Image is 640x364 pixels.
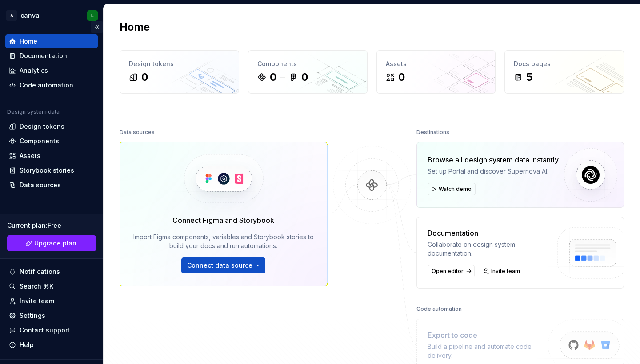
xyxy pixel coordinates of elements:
div: Code automation [20,81,73,90]
a: Documentation [5,49,98,63]
a: Components00 [248,50,368,94]
span: Connect data source [187,261,252,270]
div: 0 [141,70,148,84]
span: Open editor [432,268,464,275]
div: Search ⌘K [20,282,53,291]
a: Docs pages5 [504,50,624,94]
div: Settings [20,311,45,320]
div: Notifications [20,267,60,276]
div: Invite team [20,297,54,305]
a: Code automation [5,78,98,92]
a: Components [5,134,98,148]
a: Assets0 [376,50,496,94]
div: Documentation [428,228,549,238]
a: Design tokens0 [120,50,239,94]
div: Export to code [428,330,549,340]
div: Import Figma components, variables and Storybook stories to build your docs and run automations. [132,233,315,250]
div: L [91,12,94,19]
div: Code automation [416,303,462,315]
div: A [6,10,17,21]
button: Collapse sidebar [91,21,103,33]
div: Home [20,37,37,46]
a: Analytics [5,63,98,78]
div: Design system data [7,108,60,115]
div: Set up Portal and discover Supernova AI. [428,167,559,176]
div: Design tokens [129,59,230,68]
a: Settings [5,309,98,323]
div: Design tokens [20,122,64,131]
a: Assets [5,149,98,163]
button: Search ⌘K [5,279,98,293]
button: AcanvaL [2,6,101,25]
a: Upgrade plan [7,235,96,251]
span: Upgrade plan [34,239,76,248]
div: 0 [301,70,308,84]
button: Contact support [5,323,98,337]
a: Open editor [428,265,475,277]
div: Data sources [120,126,155,138]
span: Invite team [491,268,520,275]
a: Data sources [5,178,98,192]
div: 0 [270,70,276,84]
button: Connect data source [181,257,265,273]
div: Docs pages [514,59,615,68]
span: Watch demo [439,186,472,193]
div: canva [20,11,40,20]
a: Design tokens [5,119,98,134]
div: Assets [20,151,40,160]
div: Components [20,137,59,146]
div: 5 [526,70,532,84]
div: Help [20,340,34,349]
a: Invite team [480,265,524,277]
button: Notifications [5,265,98,279]
button: Help [5,338,98,352]
div: Data sources [20,181,61,190]
div: Collaborate on design system documentation. [428,240,549,258]
div: Destinations [416,126,449,138]
a: Home [5,34,98,48]
div: Connect Figma and Storybook [172,215,274,226]
div: Build a pipeline and automate code delivery. [428,342,549,360]
div: Contact support [20,326,70,335]
a: Invite team [5,294,98,308]
div: Components [257,59,358,68]
div: Analytics [20,66,48,75]
h2: Home [120,20,150,34]
a: Storybook stories [5,163,98,178]
div: Browse all design system data instantly [428,154,559,165]
div: 0 [398,70,405,84]
div: Storybook stories [20,166,74,175]
div: Assets [386,59,487,68]
div: Documentation [20,51,67,60]
button: Watch demo [428,183,476,195]
div: Current plan : Free [7,221,96,230]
